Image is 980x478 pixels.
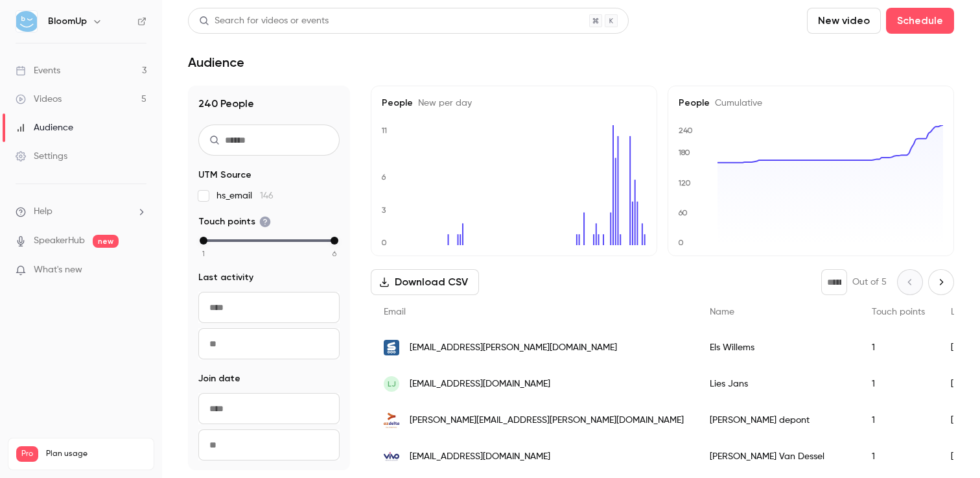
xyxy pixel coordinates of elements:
[697,438,859,475] div: [PERSON_NAME] Van Dessel
[16,205,146,219] li: help-dropdown-opener
[384,412,399,428] img: azdelta.be
[198,292,340,323] input: From
[381,173,386,182] text: 6
[198,271,253,284] span: Last activity
[697,366,859,402] div: Lies Jans
[16,11,37,32] img: BloomUp
[410,450,550,464] span: [EMAIL_ADDRESS][DOMAIN_NAME]
[928,269,954,295] button: Next page
[34,205,52,219] span: Help
[859,402,938,438] div: 1
[410,414,684,427] span: [PERSON_NAME][EMAIL_ADDRESS][PERSON_NAME][DOMAIN_NAME]
[678,178,691,187] text: 120
[859,366,938,402] div: 1
[410,341,617,355] span: [EMAIL_ADDRESS][PERSON_NAME][DOMAIN_NAME]
[131,265,146,276] iframe: Noticeable Trigger
[678,148,690,157] text: 180
[34,263,82,277] span: What's new
[16,446,38,462] span: Pro
[216,189,274,202] span: hs_email
[859,438,938,475] div: 1
[381,126,387,135] text: 11
[859,329,938,366] div: 1
[382,97,646,110] h5: People
[710,99,762,108] span: Cumulative
[198,328,340,359] input: To
[198,429,340,460] input: To
[371,269,479,295] button: Download CSV
[16,64,60,77] div: Events
[388,378,396,390] span: LJ
[198,169,251,182] span: UTM Source
[16,121,73,134] div: Audience
[710,307,734,317] span: Name
[807,8,881,34] button: New video
[199,14,329,28] div: Search for videos or events
[852,276,887,289] p: Out of 5
[198,393,340,424] input: From
[678,238,684,247] text: 0
[413,99,472,108] span: New per day
[16,150,67,163] div: Settings
[198,96,340,112] h1: 240 People
[93,235,119,248] span: new
[48,15,87,28] h6: BloomUp
[46,449,146,459] span: Plan usage
[198,372,240,385] span: Join date
[886,8,954,34] button: Schedule
[188,54,244,70] h1: Audience
[200,237,207,245] div: min
[384,449,399,464] img: vivosocialprofit.org
[872,307,925,317] span: Touch points
[382,206,386,215] text: 3
[697,329,859,366] div: Els Willems
[384,307,406,317] span: Email
[331,237,338,245] div: max
[16,93,62,106] div: Videos
[679,126,693,135] text: 240
[202,248,205,259] span: 1
[678,208,688,217] text: 60
[198,215,271,228] span: Touch points
[384,340,399,355] img: sarens.com
[34,234,85,248] a: SpeakerHub
[410,377,550,391] span: [EMAIL_ADDRESS][DOMAIN_NAME]
[332,248,336,259] span: 6
[381,238,387,247] text: 0
[679,97,943,110] h5: People
[697,402,859,438] div: [PERSON_NAME] depont
[260,191,274,200] span: 146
